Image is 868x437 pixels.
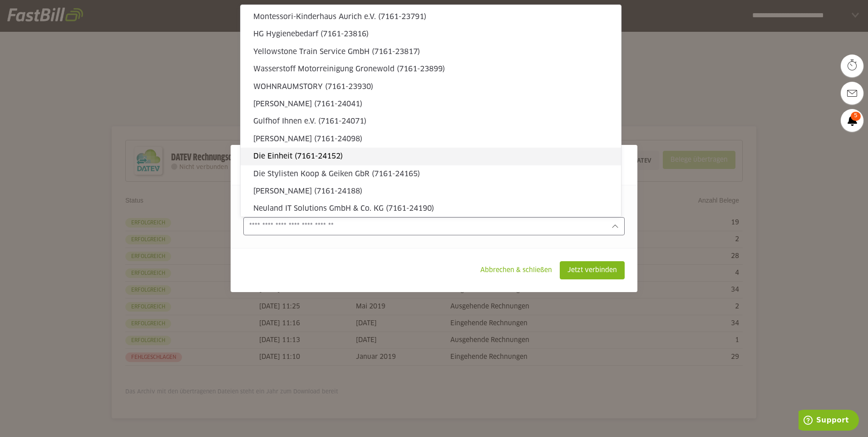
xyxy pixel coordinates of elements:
[241,43,621,60] sl-option: Yellowstone Train Service GmbH (7161-23817)
[241,183,621,200] sl-option: [PERSON_NAME] (7161-24188)
[241,60,621,78] sl-option: Wasserstoff Motorreinigung Gronewold (7161-23899)
[241,148,621,165] sl-option: Die Einheit (7161-24152)
[560,261,625,279] sl-button: Jetzt verbinden
[241,200,621,217] sl-option: Neuland IT Solutions GmbH & Co. KG (7161-24190)
[851,112,861,121] span: 5
[241,25,621,43] sl-option: HG Hygienebedarf (7161-23816)
[241,8,621,25] sl-option: Montessori-Kinderhaus Aurich e.V. (7161-23791)
[241,95,621,113] sl-option: [PERSON_NAME] (7161-24041)
[841,109,863,132] a: 5
[241,113,621,130] sl-option: Gulfhof Ihnen e.V. (7161-24071)
[241,165,621,183] sl-option: Die Stylisten Koop & Geiken GbR (7161-24165)
[241,78,621,95] sl-option: WOHNRAUMSTORY (7161-23930)
[241,130,621,148] sl-option: [PERSON_NAME] (7161-24098)
[799,410,859,432] iframe: Öffnet ein Widget, in dem Sie weitere Informationen finden
[473,261,560,279] sl-button: Abbrechen & schließen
